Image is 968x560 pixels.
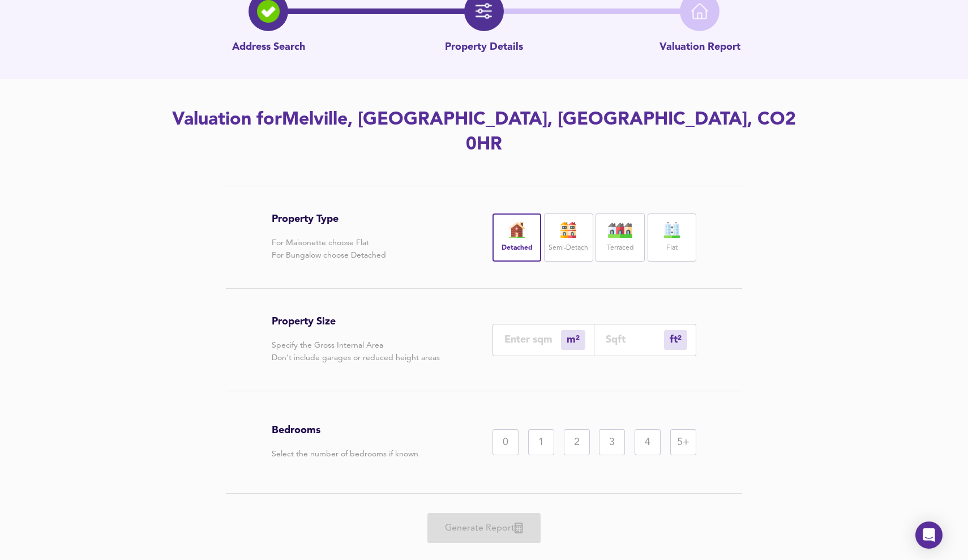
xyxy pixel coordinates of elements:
[691,3,708,20] img: home-icon
[502,241,533,255] label: Detached
[164,108,804,157] h2: Valuation for Melville, [GEOGRAPHIC_DATA], [GEOGRAPHIC_DATA], CO2 0HR
[658,222,686,238] img: flat-icon
[606,334,664,345] input: Sqft
[272,213,386,225] h3: Property Type
[564,429,590,455] div: 2
[554,222,582,238] img: house-icon
[666,241,678,255] label: Flat
[272,424,418,437] h3: Bedrooms
[492,429,519,455] div: 0
[232,40,305,55] p: Address Search
[503,222,531,238] img: house-icon
[272,448,418,460] p: Select the number of bedrooms if known
[504,334,561,345] input: Enter sqm
[606,222,635,238] img: house-icon
[272,315,440,328] h3: Property Size
[648,213,696,262] div: Flat
[596,213,644,262] div: Terraced
[272,237,386,262] p: For Maisonette choose Flat For Bungalow choose Detached
[915,521,943,549] div: Open Intercom Messenger
[599,429,625,455] div: 3
[561,330,585,350] div: m²
[528,429,554,455] div: 1
[549,241,588,255] label: Semi-Detach
[272,339,440,364] p: Specify the Gross Internal Area Don't include garages or reduced height areas
[607,241,633,255] label: Terraced
[635,429,661,455] div: 4
[664,330,687,350] div: m²
[492,213,541,262] div: Detached
[544,213,593,262] div: Semi-Detach
[445,40,523,55] p: Property Details
[659,40,740,55] p: Valuation Report
[476,3,492,20] img: filter-icon
[670,429,696,455] div: 5+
